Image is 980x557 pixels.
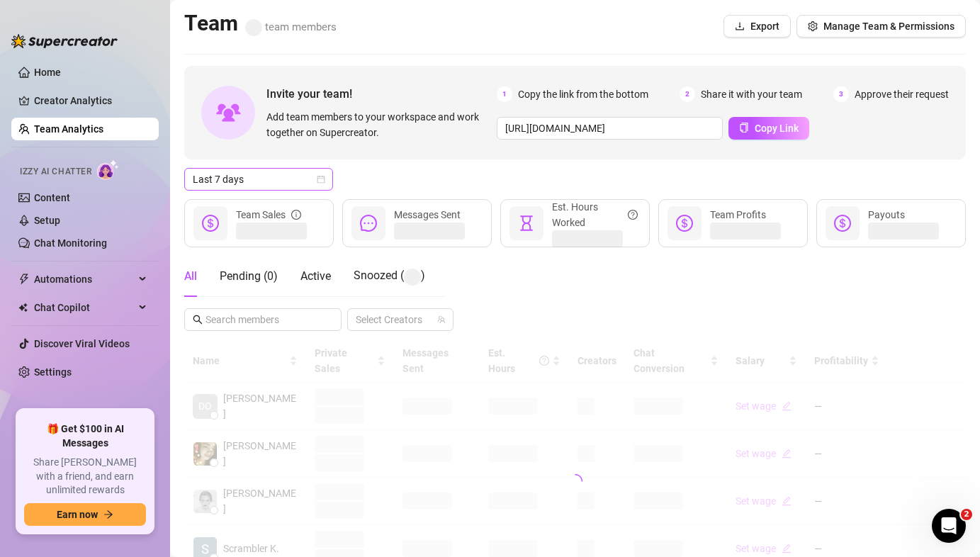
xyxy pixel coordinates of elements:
span: Payouts [868,209,905,220]
button: Copy Link [728,117,809,140]
span: copy [739,123,749,133]
a: Chat Monitoring [34,237,107,249]
span: Share it with your team [701,86,802,102]
span: Izzy AI Chatter [20,165,91,179]
div: Pending ( 0 ) [220,268,278,285]
span: Export [750,21,779,32]
span: Team Profits [710,209,766,220]
input: Search members [205,312,322,327]
span: setting [808,21,818,31]
button: Earn nowarrow-right [24,503,146,526]
span: Approve their request [855,86,949,102]
span: Chat Copilot [34,296,135,319]
span: 2 [961,509,972,520]
span: Snoozed ( ) [354,269,425,282]
span: search [193,315,203,325]
span: calendar [317,175,325,184]
iframe: Intercom live chat [932,509,966,543]
span: Add team members to your workspace and work together on Supercreator. [266,109,491,140]
span: dollar-circle [202,215,219,232]
div: Team Sales [236,207,301,223]
span: arrow-right [103,510,113,519]
div: All [184,268,197,285]
span: team [437,315,446,324]
a: Creator Analytics [34,89,147,112]
span: 3 [833,86,849,102]
span: Copy Link [755,123,799,134]
span: question-circle [628,199,638,230]
span: 2 [680,86,695,102]
img: logo-BBDzfeDw.svg [11,34,118,48]
span: loading [565,472,584,490]
span: thunderbolt [18,274,30,285]
a: Content [34,192,70,203]
span: hourglass [518,215,535,232]
span: info-circle [291,207,301,223]
span: 1 [497,86,512,102]
button: Manage Team & Permissions [796,15,966,38]
a: Team Analytics [34,123,103,135]
span: Earn now [57,509,98,520]
span: Invite your team! [266,85,497,103]
span: dollar-circle [676,215,693,232]
a: Home [34,67,61,78]
h2: Team [184,10,337,37]
span: Automations [34,268,135,291]
span: message [360,215,377,232]
div: Est. Hours Worked [552,199,638,230]
span: Messages Sent [394,209,461,220]
span: team members [245,21,337,33]
a: Discover Viral Videos [34,338,130,349]
span: 🎁 Get $100 in AI Messages [24,422,146,450]
span: dollar-circle [834,215,851,232]
span: Copy the link from the bottom [518,86,648,102]
button: Export [723,15,791,38]
a: Setup [34,215,60,226]
span: Active [300,269,331,283]
span: download [735,21,745,31]
img: Chat Copilot [18,303,28,313]
img: AI Chatter [97,159,119,180]
span: Manage Team & Permissions [823,21,954,32]
a: Settings [34,366,72,378]
span: Share [PERSON_NAME] with a friend, and earn unlimited rewards [24,456,146,497]
span: Last 7 days [193,169,325,190]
